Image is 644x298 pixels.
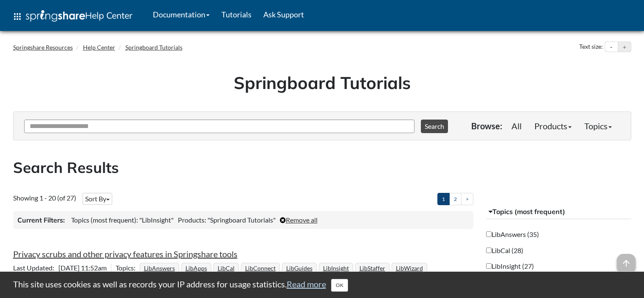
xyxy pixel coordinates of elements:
[19,71,625,95] h1: Springboard Tutorials
[116,264,140,272] span: Topics
[437,193,473,205] ul: Pagination of search results
[421,120,448,133] button: Search
[331,279,348,292] button: Close
[207,216,276,224] span: "Springboard Tutorials"
[216,4,257,25] a: Tutorials
[83,193,112,205] button: Sort By
[486,248,492,253] input: LibCal (28)
[287,279,326,289] a: Read more
[13,264,58,272] span: Last Updated
[12,11,22,22] span: apps
[486,263,492,269] input: LibInsight (27)
[505,117,528,134] a: All
[285,262,314,274] a: LibGuides
[143,262,176,274] a: LibAnswers
[13,249,238,259] a: Privacy scrubs and other privacy features in Springshare tools
[449,193,462,205] a: 2
[13,264,429,286] ul: Topics
[216,262,236,274] a: LibCal
[486,262,534,271] label: LibInsight (27)
[617,255,636,265] a: arrow_upward
[618,42,631,52] button: Increase text size
[5,278,640,292] div: This site uses cookies as well as records your IP address for usage statistics.
[605,42,618,52] button: Decrease text size
[486,246,523,255] label: LibCal (28)
[437,193,450,205] a: 1
[184,262,208,274] a: LibApps
[578,42,605,53] div: Text size:
[71,216,138,224] span: Topics (most frequent):
[578,117,618,134] a: Topics
[125,44,182,51] a: Springboard Tutorials
[244,262,277,274] a: LibConnect
[461,193,473,205] a: >
[147,4,216,25] a: Documentation
[13,157,631,178] h2: Search Results
[486,204,631,220] button: Topics (most frequent)
[471,120,502,132] p: Browse:
[13,194,76,202] span: Showing 1 - 20 (of 27)
[139,216,174,224] span: "LibInsight"
[528,117,578,134] a: Products
[358,262,387,274] a: LibStaffer
[617,254,636,273] span: arrow_upward
[83,44,115,51] a: Help Center
[17,215,65,225] h3: Current Filters
[280,216,318,224] a: Remove all
[85,10,133,21] span: Help Center
[13,264,111,272] span: [DATE] 11:52am
[486,230,539,239] label: LibAnswers (35)
[13,44,73,51] a: Springshare Resources
[26,10,85,22] img: Springshare
[178,216,206,224] span: Products:
[6,4,138,29] a: apps Help Center
[395,262,424,274] a: LibWizard
[257,4,310,25] a: Ask Support
[486,231,492,237] input: LibAnswers (35)
[322,262,350,274] a: LibInsight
